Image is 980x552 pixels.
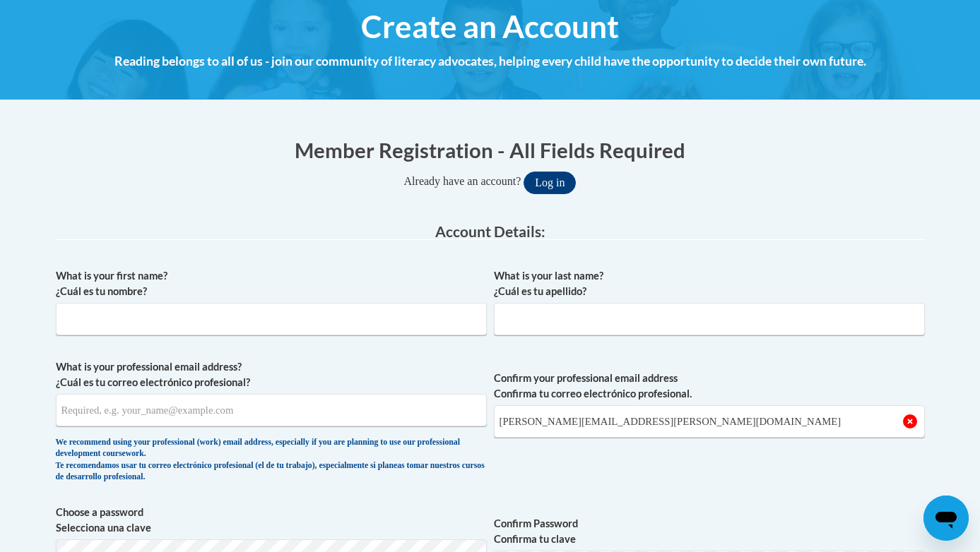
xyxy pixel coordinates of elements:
label: Choose a password Selecciona una clave [56,505,487,536]
div: We recommend using your professional (work) email address, especially if you are planning to use ... [56,437,487,484]
span: Account Details: [435,222,545,240]
input: Metadata input [56,303,487,335]
label: What is your first name? ¿Cuál es tu nombre? [56,268,487,299]
button: Log in [524,172,576,194]
h1: Member Registration - All Fields Required [56,136,925,164]
span: Create an Account [361,8,619,45]
label: What is your professional email address? ¿Cuál es tu correo electrónico profesional? [56,359,487,390]
span: Already have an account? [404,175,521,187]
label: Confirm Password Confirma tu clave [494,516,925,547]
input: Metadata input [56,394,487,426]
label: What is your last name? ¿Cuál es tu apellido? [494,268,925,299]
iframe: Button to launch messaging window, conversation in progress [923,496,969,541]
label: Confirm your professional email address Confirma tu correo electrónico profesional. [494,371,925,402]
input: Metadata input [494,303,925,335]
h4: Reading belongs to all of us - join our community of literacy advocates, helping every child have... [56,52,925,71]
input: Required [494,405,925,438]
